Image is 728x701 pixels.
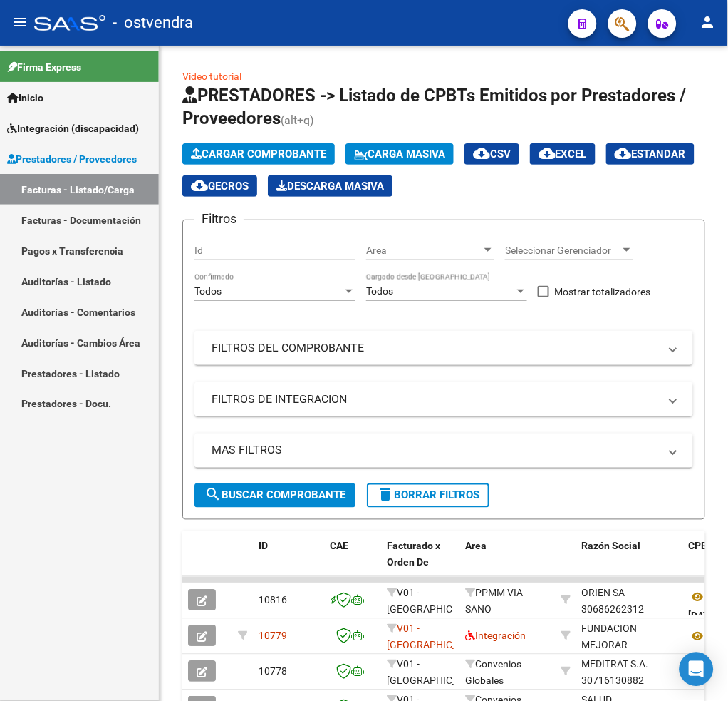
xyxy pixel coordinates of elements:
[194,331,693,365] mat-expansion-panel-header: FILTROS DEL COMPROBANTE
[366,285,393,297] span: Todos
[182,143,335,165] button: Cargar Comprobante
[113,7,193,39] span: - ostvendra
[212,340,659,356] mat-panel-title: FILTROS DEL COMPROBANTE
[539,145,556,162] mat-icon: cloud_download
[555,283,651,300] span: Mostrar totalizadores
[259,666,287,677] span: 10778
[204,486,222,503] mat-icon: search
[582,657,649,673] div: MEDITRAT S.A.
[345,143,454,165] button: Carga Masiva
[582,541,641,552] span: Razón Social
[259,630,287,642] span: 10779
[381,531,459,594] datatable-header-cell: Facturado x Orden De
[465,659,521,687] span: Convenios Globales
[330,541,348,552] span: CAE
[259,595,287,606] span: 10816
[259,541,268,552] span: ID
[465,630,526,642] span: Integración
[191,180,249,193] span: Gecros
[204,489,345,502] span: Buscar Comprobante
[182,71,241,82] a: Video tutorial
[473,145,490,162] mat-icon: cloud_download
[582,585,625,602] div: ORIEN SA
[191,148,326,160] span: Cargar Comprobante
[377,489,479,502] span: Borrar Filtros
[377,486,394,503] mat-icon: delete
[194,382,693,416] mat-expansion-panel-header: FILTROS DE INTEGRACION
[582,621,677,651] div: 30711058504
[194,285,222,297] span: Todos
[212,443,659,459] mat-panel-title: MAS FILTROS
[606,143,695,165] button: Estandar
[530,143,596,165] button: EXCEL
[615,145,632,162] mat-icon: cloud_download
[7,59,81,75] span: Firma Express
[680,653,714,687] div: Open Intercom Messenger
[194,483,355,508] button: Buscar Comprobante
[464,143,519,165] button: CSV
[505,245,620,257] span: Seleccionar Gerenciador
[268,175,392,197] app-download-masive: Descarga masiva de comprobantes (adjuntos)
[11,14,28,31] mat-icon: menu
[459,531,556,594] datatable-header-cell: Area
[7,151,137,167] span: Prestadores / Proveedores
[700,14,717,31] mat-icon: person
[615,148,686,160] span: Estandar
[194,434,693,468] mat-expansion-panel-header: MAS FILTROS
[465,541,487,552] span: Area
[191,177,208,194] mat-icon: cloud_download
[689,541,714,552] span: CPBT
[253,531,324,594] datatable-header-cell: ID
[324,531,381,594] datatable-header-cell: CAE
[276,180,384,193] span: Descarga Masiva
[268,175,392,197] button: Descarga Masiva
[465,588,523,615] span: PPMM VIA SANO
[7,90,43,106] span: Inicio
[354,148,445,160] span: Carga Masiva
[582,585,677,615] div: 30686262312
[576,531,683,594] datatable-header-cell: Razón Social
[539,148,587,160] span: EXCEL
[387,541,440,568] span: Facturado x Orden De
[194,209,244,229] h3: Filtros
[182,175,257,197] button: Gecros
[212,392,659,407] mat-panel-title: FILTROS DE INTEGRACION
[582,657,677,687] div: 30716130882
[281,113,314,127] span: (alt+q)
[366,245,482,257] span: Area
[7,121,139,136] span: Integración (discapacidad)
[367,483,489,508] button: Borrar Filtros
[473,148,511,160] span: CSV
[182,86,687,128] span: PRESTADORES -> Listado de CPBTs Emitidos por Prestadores / Proveedores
